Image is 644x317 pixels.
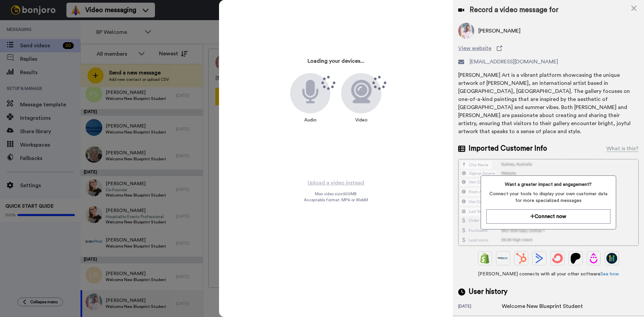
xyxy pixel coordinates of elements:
span: View website [458,44,491,52]
button: Upload a video instead [306,178,366,187]
div: [DATE] [458,304,502,310]
span: Connect your tools to display your own customer data for more specialized messages [486,191,610,204]
img: Hubspot [516,253,527,264]
div: Welcome New Blueprint Student [502,302,583,310]
span: Imported Customer Info [469,144,547,154]
img: Drip [588,253,599,264]
div: Audio [301,113,320,127]
img: GoHighLevel [606,253,617,264]
img: ConvertKit [552,253,563,264]
span: Acceptable format: MP4 or WebM [304,197,368,203]
div: Video [352,113,371,127]
span: [PERSON_NAME] connects with all your other software [458,271,639,277]
button: Connect now [486,209,610,224]
span: [EMAIL_ADDRESS][DOMAIN_NAME] [470,58,558,66]
span: User history [469,287,507,297]
span: Want a greater impact and engagement? [486,181,610,188]
div: [PERSON_NAME] Art is a vibrant platform showcasing the unique artwork of [PERSON_NAME], an intern... [458,71,639,136]
img: Shopify [480,253,490,264]
a: View website [458,44,639,52]
div: What is this? [606,145,639,153]
img: Patreon [570,253,581,264]
img: Ontraport [498,253,508,264]
span: Max video size: 500 MB [315,191,357,197]
a: See how [600,272,619,276]
img: ActiveCampaign [534,253,545,264]
h3: Loading your devices... [308,58,364,64]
